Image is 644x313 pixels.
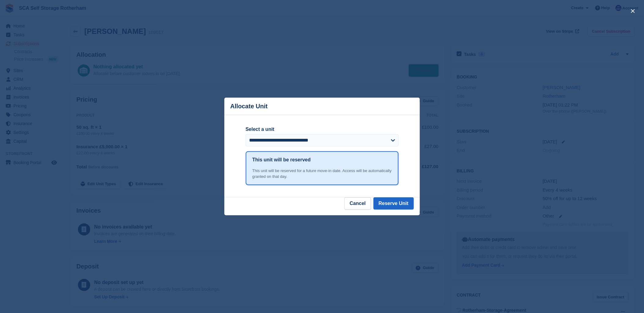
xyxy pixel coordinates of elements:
[628,6,638,16] button: close
[252,156,311,164] h1: This unit will be reserved
[344,197,371,210] button: Cancel
[246,126,399,133] label: Select a unit
[230,103,268,110] p: Allocate Unit
[374,197,414,210] button: Reserve Unit
[252,168,392,180] div: This unit will be reserved for a future move-in date. Access will be automatically granted on tha...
